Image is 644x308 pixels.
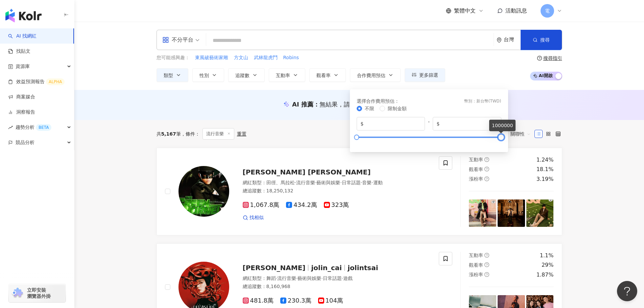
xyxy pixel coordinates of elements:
span: question-circle [484,262,489,267]
span: 434.2萬 [286,202,317,209]
span: $ [361,120,364,127]
img: chrome extension [11,288,24,299]
a: 找貼文 [8,48,30,55]
div: 排序： [493,128,534,139]
span: 活動訊息 [505,7,527,14]
span: 電 [545,7,550,15]
a: 商案媒合 [8,94,35,100]
span: question-circle [484,272,489,277]
span: jolintsai [348,264,378,272]
div: 幣別 ： 新台幣 ( TWD ) [464,97,501,105]
a: 洞察報告 [8,109,35,116]
span: 競品分析 [16,135,34,150]
span: 關聯性 [510,128,531,139]
img: logo [5,9,42,22]
span: 武林龍虎鬥 [254,54,278,61]
div: 搜尋指引 [543,55,562,61]
span: 323萬 [324,202,349,209]
div: 1.24% [536,156,554,164]
span: 互動率 [469,157,483,162]
span: question-circle [484,176,489,181]
div: 總追蹤數 ： 18,250,132 [243,188,431,194]
span: 無結果，請嘗試搜尋其他語言關鍵字或條件 [319,101,435,108]
img: post-image [498,199,525,227]
div: 選擇合作費用預估 ： [357,97,399,105]
a: 找相似 [243,214,264,221]
span: 流行音樂 [202,128,234,140]
button: 互動率 [269,68,305,82]
span: 漲粉率 [469,272,483,277]
button: 類型 [157,68,188,82]
div: 台灣 [504,37,521,43]
span: 5,167 [161,131,176,137]
span: 類型 [164,73,173,78]
span: 立即安裝 瀏覽器外掛 [27,287,51,299]
span: 資源庫 [16,59,30,74]
span: question-circle [484,157,489,162]
span: 藝術與娛樂 [297,276,321,281]
a: 效益預測報告ALPHA [8,78,65,85]
span: · [340,180,341,185]
div: 重置 [237,131,246,137]
div: AI 推薦 ： [292,100,435,109]
span: 追蹤數 [235,73,249,78]
a: KOL Avatar[PERSON_NAME] [PERSON_NAME]網紅類型：田徑、馬拉松·流行音樂·藝術與娛樂·日常話題·音樂·運動總追蹤數：18,250,1321,067.8萬434.... [157,148,562,235]
span: 1,067.8萬 [243,202,280,209]
div: 3.19% [536,175,554,183]
div: 網紅類型 ： [243,275,431,282]
span: 限制金額 [388,106,407,111]
div: 1.87% [536,271,554,279]
span: [PERSON_NAME] [243,264,306,272]
button: 方文山 [234,54,248,62]
span: 日常話題 [342,180,361,185]
span: 104萬 [318,297,343,304]
span: 性別 [199,73,209,78]
a: searchAI 找網紅 [8,33,37,40]
span: 田徑、馬拉松 [266,180,295,185]
span: 搜尋 [540,37,550,43]
button: 搜尋 [521,30,562,50]
span: question-circle [484,253,489,258]
span: 流行音樂 [277,276,296,281]
span: · [361,180,362,185]
div: 1000000 [489,120,516,131]
div: 不分平台 [162,34,193,45]
button: Robins [283,54,300,62]
span: 觀看率 [469,262,483,268]
img: KOL Avatar [178,166,229,217]
div: 1.1% [540,252,554,259]
button: 性別 [192,68,224,82]
span: 遊戲 [343,276,353,281]
span: 音樂 [362,180,372,185]
span: · [321,276,323,281]
span: 不限 [365,106,374,111]
button: 更多篩選 [405,68,445,82]
button: 東風破藝術家雕 [195,54,229,62]
span: 481.8萬 [243,297,274,304]
button: 合作費用預估 [350,68,401,82]
div: 網紅類型 ： [243,180,431,186]
span: 漲粉率 [469,176,483,182]
span: 觀看率 [469,167,483,172]
span: 趨勢分析 [16,120,51,135]
span: environment [497,38,502,43]
div: 18.1% [536,166,554,173]
span: [PERSON_NAME] [PERSON_NAME] [243,168,371,176]
span: 您可能感興趣： [157,54,190,61]
span: 條件 ： [181,131,200,137]
span: question-circle [537,56,542,61]
span: rise [8,125,13,130]
iframe: Help Scout Beacon - Open [617,281,637,301]
span: question-circle [484,167,489,171]
img: post-image [469,199,496,227]
span: · [295,180,296,185]
button: 追蹤數 [228,68,265,82]
span: · [315,180,316,185]
span: appstore [162,37,169,43]
span: 找相似 [249,214,264,221]
span: 觀看率 [316,73,331,78]
span: · [276,276,277,281]
span: 更多篩選 [419,72,438,78]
